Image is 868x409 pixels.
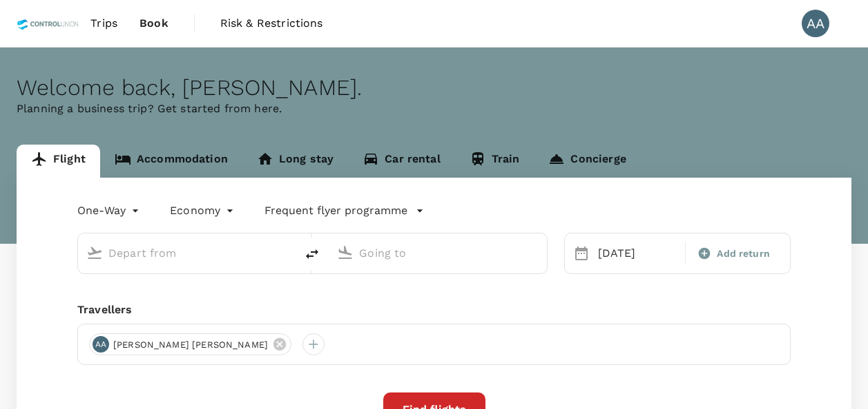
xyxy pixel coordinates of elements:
div: Welcome back , [PERSON_NAME] . [17,75,851,101]
div: Economy [170,200,237,222]
a: Car rental [348,145,455,178]
span: [PERSON_NAME] [PERSON_NAME] [105,338,276,352]
a: Concierge [534,145,640,178]
span: Trips [90,15,117,32]
div: AA [93,336,109,353]
div: AA [802,10,829,37]
button: Open [286,251,289,254]
input: Going to [359,242,517,264]
span: Book [139,15,168,32]
div: Travellers [77,302,791,318]
button: delete [296,238,329,271]
a: Long stay [242,145,348,178]
img: Control Union Malaysia Sdn. Bhd. [17,8,79,39]
div: One-Way [77,200,142,222]
a: Flight [17,145,100,178]
span: Add return [717,247,770,261]
button: Frequent flyer programme [264,202,424,219]
a: Accommodation [100,145,242,178]
div: [DATE] [592,240,683,267]
p: Frequent flyer programme [264,202,407,219]
a: Train [455,145,534,178]
p: Planning a business trip? Get started from here. [17,101,851,117]
span: Risk & Restrictions [220,15,323,32]
button: Open [537,251,540,254]
div: AA[PERSON_NAME] [PERSON_NAME] [89,333,291,355]
input: Depart from [108,242,267,264]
